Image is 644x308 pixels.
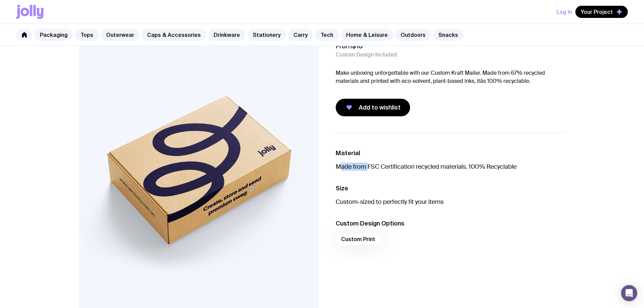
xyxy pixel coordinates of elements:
a: Snacks [433,29,463,41]
a: Home & Leisure [341,29,393,41]
h3: Size [336,184,566,192]
p: Made from FSC Certification recycled materials. 100% Recyclable [336,163,566,171]
span: Add to wishlist [359,103,401,112]
span: $10 [352,42,363,50]
p: Make unboxing unforgettable with our Custom Kraft Mailer. Made from 67% recycled materials and pr... [336,69,566,85]
div: Open Intercom Messenger [621,285,637,301]
span: Your Project [581,8,613,15]
a: Tops [75,29,99,41]
span: Custom Design Included [336,51,397,58]
a: Tech [315,29,339,41]
a: Caps & Accessories [142,29,206,41]
button: Your Project [575,6,628,18]
a: Packaging [34,29,73,41]
span: From [336,42,363,50]
p: Custom-sized to perfectly fit your items [336,198,566,206]
button: Log In [556,6,572,18]
a: Outerwear [101,29,140,41]
h3: Material [336,149,566,157]
h3: Custom Design Options [336,219,566,228]
a: Stationery [247,29,286,41]
a: Carry [288,29,313,41]
a: Outdoors [395,29,431,41]
a: Drinkware [208,29,245,41]
button: Add to wishlist [336,99,410,116]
